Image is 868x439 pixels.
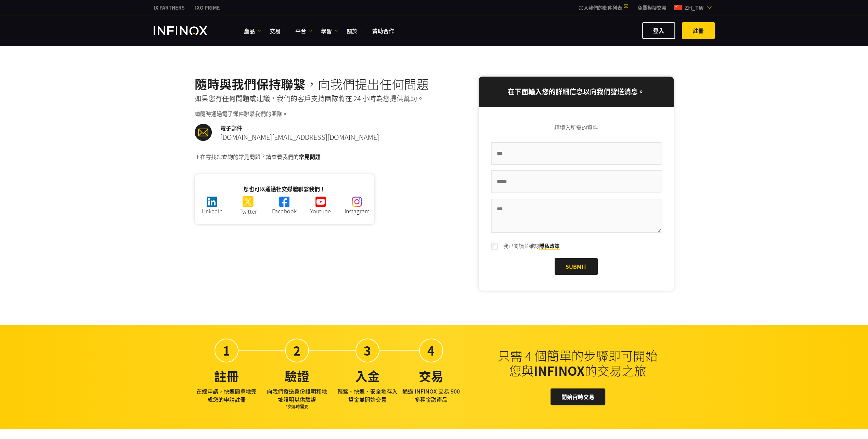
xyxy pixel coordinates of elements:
[321,27,338,35] a: 學習
[220,132,379,142] a: [DOMAIN_NAME][EMAIL_ADDRESS][DOMAIN_NAME]
[195,94,434,103] p: 如果您有任何問題或建議，我們的客戶支持團隊將在 24 小時為您提供幫助。
[190,4,225,11] a: INFINOX
[270,27,287,35] a: 交易
[574,4,633,11] a: 加入我們的郵件列表
[492,348,663,378] h2: 只需 4 個簡單的步驟即可開始您與 的交易之旅
[293,341,300,359] strong: 2
[508,87,645,96] strong: 在下面輸入您的詳細信息以向我們發送消息。
[682,3,707,12] span: zh_tw
[285,367,309,385] strong: 驗證
[265,387,329,410] p: 向我們發送身份證明和地址證明以供驗證
[299,152,321,161] a: 常見問題
[372,27,394,35] a: 贊助合作
[231,207,265,215] p: Twitter
[539,242,560,250] a: 隱私政策
[427,341,435,359] strong: 4
[154,26,223,35] a: INFINOX Logo
[214,367,239,385] strong: 註冊
[195,207,229,215] p: Linkedin
[555,258,598,275] a: Submit
[195,387,258,403] p: 在線申請，快速簡單地完成您的申請註冊
[265,403,329,410] span: *交易時需要
[244,27,261,35] a: 產品
[223,341,230,359] strong: 1
[336,387,399,403] p: 輕鬆、快速、安全地存入資金並開始交易
[303,207,338,215] p: Youtube
[267,207,301,215] p: Facebook
[347,27,364,35] a: 關於
[534,361,585,379] strong: INFINOX
[195,77,434,92] h2: ，向我們提出任何問題
[550,388,605,405] a: 開始實時交易
[499,242,560,250] label: 我已閱讀並確認
[220,124,242,132] strong: 電子郵件
[633,4,672,11] a: INFINOX MENU
[491,123,661,131] p: 請填入所需的資料
[148,4,190,11] a: INFINOX
[195,109,434,118] p: 請隨時通過電子郵件聯繫我們的團隊。
[682,22,715,39] a: 註冊
[355,367,380,385] strong: 入金
[419,367,443,385] strong: 交易
[399,387,463,403] p: 通過 INFINOX 交易 900 多種金融產品
[295,27,312,35] a: 平台
[642,22,675,39] a: 登入
[340,207,374,215] p: Instagram
[243,185,325,193] strong: 您也可以通過社交媒體聯繫我們！
[195,152,434,161] p: 正在尋找您查詢的常見問題？請查看我們的
[364,341,371,359] strong: 3
[195,75,306,93] strong: 隨時與我們保持聯繫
